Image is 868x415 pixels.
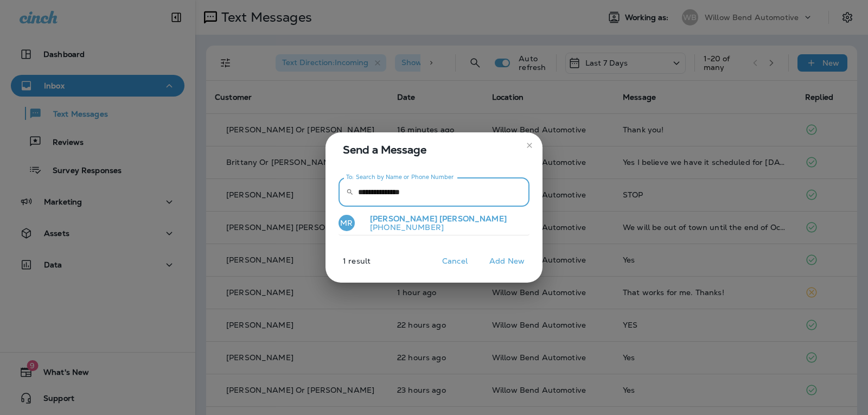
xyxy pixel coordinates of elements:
span: [PERSON_NAME] [370,214,437,224]
span: [PERSON_NAME] [439,214,507,224]
button: Add New [484,253,530,270]
p: [PHONE_NUMBER] [361,223,507,232]
span: Send a Message [343,141,529,158]
button: Cancel [435,253,475,270]
label: To: Search by Name or Phone Number [346,173,454,181]
p: 1 result [321,257,371,274]
button: close [521,137,538,154]
button: MR[PERSON_NAME] [PERSON_NAME][PHONE_NUMBER] [339,211,529,236]
div: MR [339,215,355,231]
